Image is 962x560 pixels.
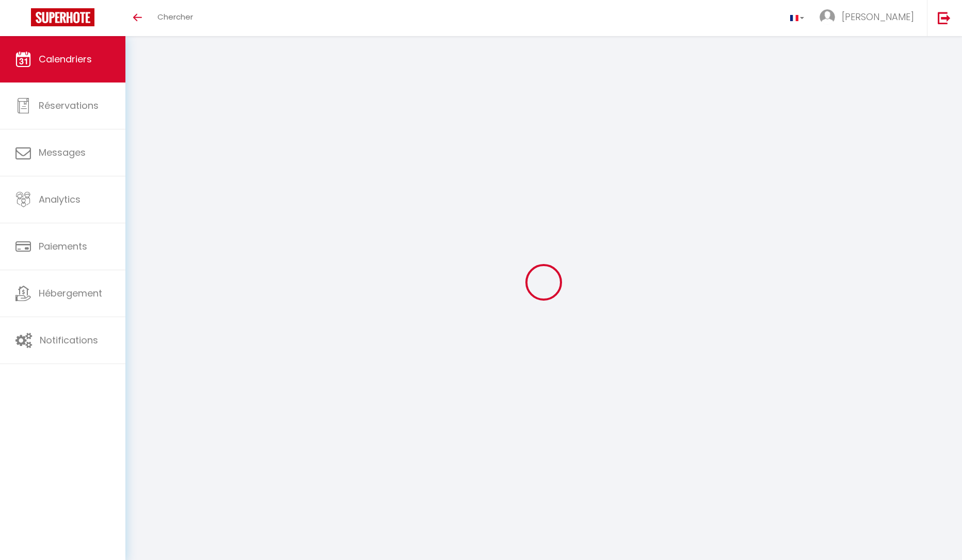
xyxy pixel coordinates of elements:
[39,53,92,65] span: Calendriers
[39,99,99,112] span: Réservations
[39,287,102,300] span: Hébergement
[39,240,87,253] span: Paiements
[39,146,86,159] span: Messages
[842,10,914,23] span: [PERSON_NAME]
[39,193,81,206] span: Analytics
[938,11,951,24] img: logout
[31,8,94,26] img: Super Booking
[157,11,193,22] span: Chercher
[40,334,98,347] span: Notifications
[820,9,835,25] img: ...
